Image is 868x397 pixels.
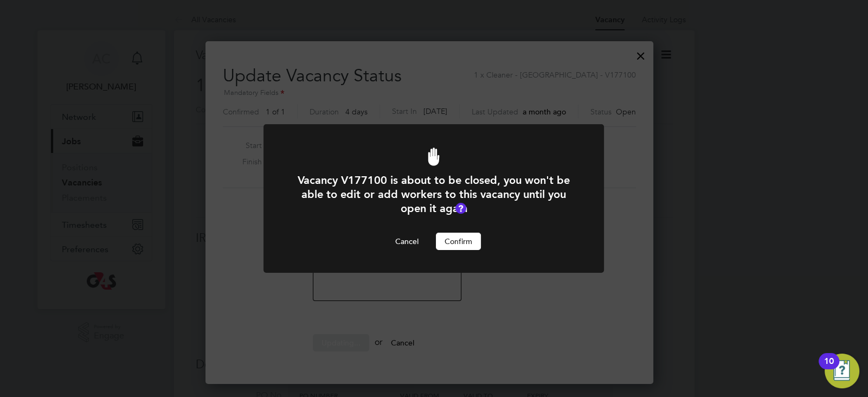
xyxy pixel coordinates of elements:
button: Cancel [387,233,427,250]
button: Open Resource Center, 10 new notifications [825,354,859,388]
div: 10 [824,361,834,375]
h1: Vacancy V177100 is about to be closed, you won't be able to edit or add workers to this vacancy u... [293,173,575,215]
button: Confirm [436,233,481,250]
button: Vacancy Status Definitions [455,203,466,214]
